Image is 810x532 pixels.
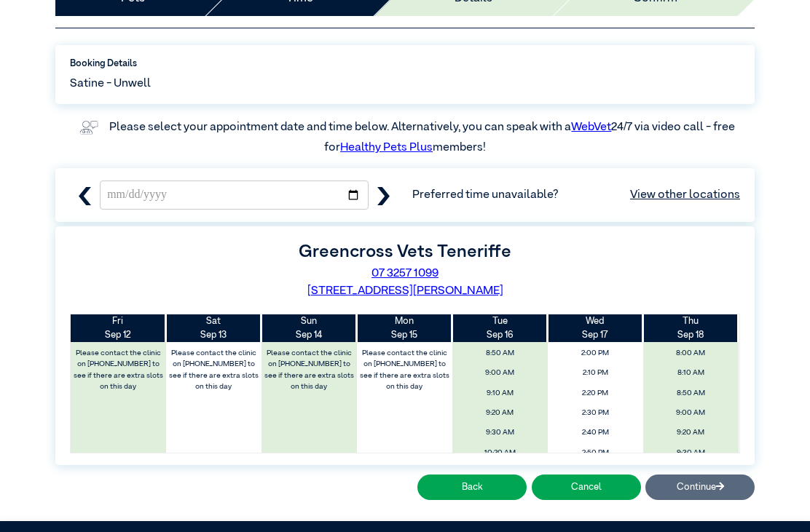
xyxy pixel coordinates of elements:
label: Please contact the clinic on [PHONE_NUMBER] to see if there are extra slots on this day [358,345,451,395]
label: Please contact the clinic on [PHONE_NUMBER] to see if there are extra slots on this day [72,345,165,395]
label: Greencross Vets Teneriffe [299,243,511,261]
button: Cancel [532,475,641,500]
label: Booking Details [70,57,740,71]
span: 2:50 PM [551,445,639,461]
th: Sep 16 [452,314,548,342]
a: 07 3257 1099 [371,268,439,279]
span: 8:10 AM [647,365,734,381]
label: Please select your appointment date and time below. Alternatively, you can speak with a 24/7 via ... [109,122,737,154]
a: WebVet [571,122,611,133]
th: Sep 15 [357,314,452,342]
img: vet [75,116,103,139]
span: 8:50 AM [647,385,734,402]
span: Preferred time unavailable? [412,186,740,204]
span: Satine - Unwell [70,75,151,92]
span: 2:00 PM [551,345,639,362]
label: Please contact the clinic on [PHONE_NUMBER] to see if there are extra slots on this day [168,345,261,395]
label: Please contact the clinic on [PHONE_NUMBER] to see if there are extra slots on this day [263,345,356,395]
span: 2:10 PM [551,365,639,381]
span: 9:20 AM [456,405,543,421]
th: Sep 12 [71,314,166,342]
a: View other locations [630,186,740,204]
span: 2:40 PM [551,424,639,441]
span: 2:20 PM [551,385,639,402]
span: 10:20 AM [456,445,543,461]
span: 9:20 AM [647,424,734,441]
th: Sep 14 [262,314,357,342]
th: Sep 18 [643,314,739,342]
th: Sep 17 [548,314,643,342]
a: Healthy Pets Plus [340,142,433,154]
span: 9:30 AM [456,424,543,441]
span: 9:00 AM [456,365,543,381]
span: 8:00 AM [647,345,734,362]
span: 2:30 PM [551,405,639,421]
a: [STREET_ADDRESS][PERSON_NAME] [307,285,503,297]
span: 9:00 AM [647,405,734,421]
span: 8:50 AM [456,345,543,362]
button: Back [417,475,527,500]
span: 9:30 AM [647,445,734,461]
span: 9:10 AM [456,385,543,402]
th: Sep 13 [166,314,262,342]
